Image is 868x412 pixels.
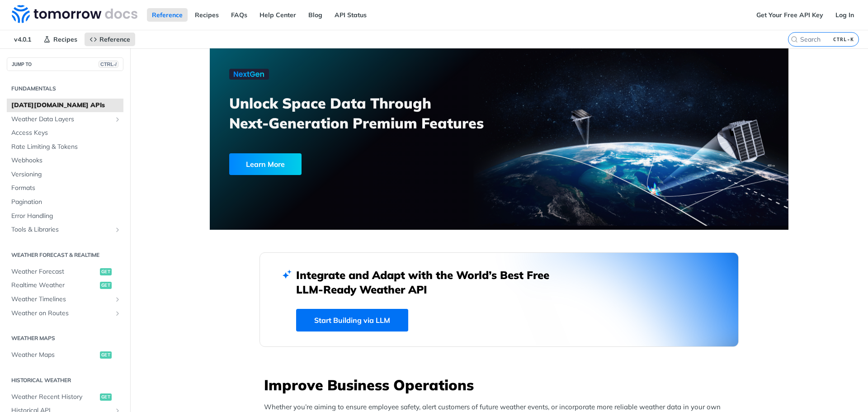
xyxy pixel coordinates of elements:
span: Weather Data Layers [11,115,112,124]
h2: Weather Forecast & realtime [7,251,123,259]
img: Tomorrow.io Weather API Docs [12,5,137,23]
a: Log In [830,8,859,22]
a: [DATE][DOMAIN_NAME] APIs [7,99,123,112]
h2: Weather Maps [7,334,123,342]
button: Show subpages for Weather Data Layers [114,116,121,123]
a: Formats [7,181,123,195]
span: Weather Timelines [11,295,112,304]
span: get [100,351,112,359]
h3: Unlock Space Data Through Next-Generation Premium Features [229,93,509,133]
a: Reference [147,8,188,22]
a: Weather Forecastget [7,265,123,279]
a: Error Handling [7,209,123,223]
a: Rate Limiting & Tokens [7,140,123,154]
h2: Fundamentals [7,85,123,93]
h2: Integrate and Adapt with the World’s Best Free LLM-Ready Weather API [296,268,563,297]
a: Learn More [229,153,453,175]
span: get [100,393,112,401]
a: Access Keys [7,126,123,140]
a: FAQs [226,8,252,22]
span: get [100,268,112,275]
a: API Status [330,8,372,22]
span: Versioning [11,170,121,179]
span: Tools & Libraries [11,225,112,234]
a: Weather Data LayersShow subpages for Weather Data Layers [7,113,123,126]
a: Recipes [190,8,224,22]
a: Weather TimelinesShow subpages for Weather Timelines [7,293,123,306]
button: Show subpages for Weather on Routes [114,310,121,317]
span: Weather Recent History [11,393,98,402]
a: Start Building via LLM [296,309,408,331]
span: Weather Maps [11,350,98,360]
div: Learn More [229,153,302,175]
span: Error Handling [11,212,121,221]
span: Reference [99,35,130,43]
h3: Improve Business Operations [264,375,739,395]
button: JUMP TOCTRL-/ [7,57,123,71]
span: Rate Limiting & Tokens [11,142,121,152]
kbd: CTRL-K [831,35,856,44]
a: Versioning [7,168,123,181]
a: Blog [303,8,327,22]
a: Realtime Weatherget [7,279,123,292]
span: Weather on Routes [11,309,112,318]
span: Webhooks [11,156,121,165]
a: Weather on RoutesShow subpages for Weather on Routes [7,307,123,320]
span: CTRL-/ [99,61,118,68]
a: Recipes [38,33,82,46]
a: Weather Mapsget [7,348,123,362]
a: Webhooks [7,154,123,167]
span: v4.0.1 [9,33,36,46]
button: Show subpages for Weather Timelines [114,296,121,303]
svg: Search [791,36,798,43]
span: Access Keys [11,128,121,137]
img: NextGen [229,69,269,80]
a: Tools & LibrariesShow subpages for Tools & Libraries [7,223,123,237]
span: Recipes [53,35,77,43]
span: Realtime Weather [11,281,98,290]
a: Pagination [7,195,123,209]
span: Formats [11,184,121,193]
span: [DATE][DOMAIN_NAME] APIs [11,101,121,110]
h2: Historical Weather [7,376,123,384]
a: Help Center [255,8,301,22]
span: get [100,282,112,289]
a: Reference [85,33,135,46]
a: Get Your Free API Key [751,8,828,22]
a: Weather Recent Historyget [7,390,123,404]
button: Show subpages for Tools & Libraries [114,226,121,233]
span: Weather Forecast [11,267,98,276]
span: Pagination [11,198,121,207]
